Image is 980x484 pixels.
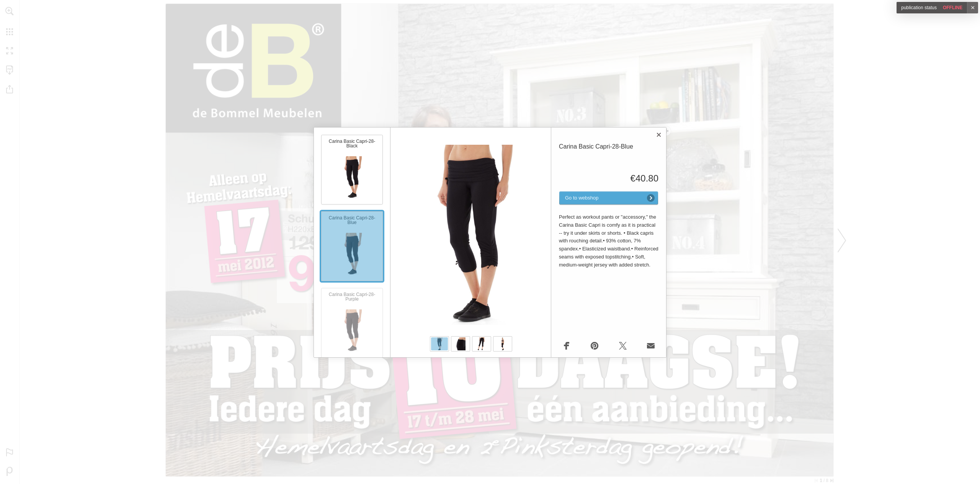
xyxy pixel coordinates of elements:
[967,2,978,13] a: ✕
[559,173,658,183] span: €40.80
[398,145,543,325] img: Image 1 of Carina Basic Capri-28-Blue
[325,139,379,148] h1: Carina Basic Capri-28-Black
[559,213,658,269] div: Perfect as workout pants or "accessory," the Carina Basic Capri is comfy as it is practical -- tr...
[615,338,630,353] a: X
[561,191,643,206] span: Go to webshop
[559,143,658,166] span: Carina Basic Capri-28-Blue
[559,338,574,353] a: Facebook
[643,338,658,353] a: Email
[318,208,386,285] li: Carina Basic Capri-28-Blue
[587,338,602,353] a: Pinterest
[318,285,386,361] li: Carina Basic Capri-28-Purple
[651,127,666,142] button: Close
[318,131,386,208] li: Carina Basic Capri-28-Black
[901,5,937,10] span: Publication Status
[897,2,967,13] div: offline
[559,191,658,206] a: Go to webshop. Opens in a new tab.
